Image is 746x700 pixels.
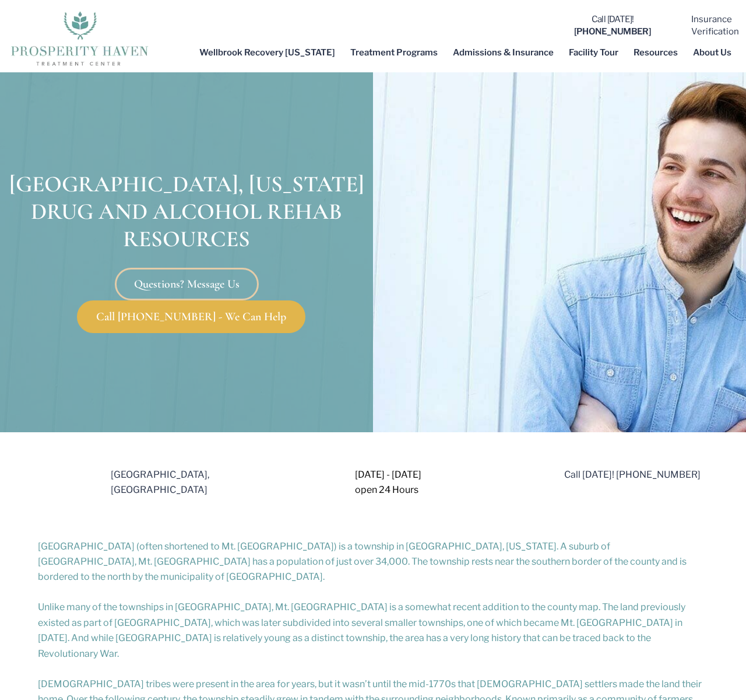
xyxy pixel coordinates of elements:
[626,39,685,66] a: Resources
[564,469,701,480] a: Call [DATE]! [PHONE_NUMBER]
[111,469,209,495] a: [GEOGRAPHIC_DATA], [GEOGRAPHIC_DATA]
[192,39,343,66] a: Wellbrook Recovery [US_STATE]
[343,39,445,66] a: Treatment Programs
[96,311,286,323] span: Call [PHONE_NUMBER] - We Can Help
[574,26,652,37] b: [PHONE_NUMBER]
[38,600,708,661] p: Unlike many of the townships in [GEOGRAPHIC_DATA], Mt. [GEOGRAPHIC_DATA] is a somewhat recent add...
[134,278,240,290] span: Questions? Message Us
[574,14,652,36] a: Call [DATE]![PHONE_NUMBER]
[115,268,259,300] a: Questions? Message Us
[6,171,367,253] h1: [GEOGRAPHIC_DATA], [US_STATE] Drug and Alcohol Rehab Resources
[38,539,708,585] p: [GEOGRAPHIC_DATA] (often shortened to Mt. [GEOGRAPHIC_DATA]) is a township in [GEOGRAPHIC_DATA], ...
[355,467,533,498] p: [DATE] - [DATE] open 24 Hours
[77,300,305,333] a: Call [PHONE_NUMBER] - We Can Help
[7,8,152,66] img: The logo for Prosperity Haven Addiction Recovery Center.
[685,39,739,66] a: About Us
[691,14,739,36] a: InsuranceVerification
[561,39,626,66] a: Facility Tour
[445,39,561,66] a: Admissions & Insurance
